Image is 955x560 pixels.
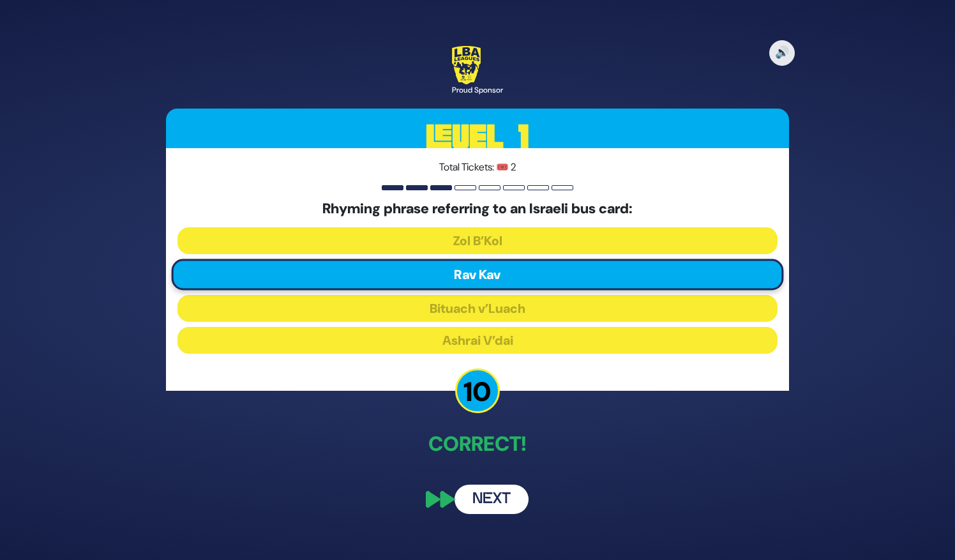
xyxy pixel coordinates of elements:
[177,295,778,322] button: Bituach v’Luach
[177,227,778,254] button: Zol B’Kol
[172,259,784,291] button: Rav Kav
[769,40,795,66] button: 🔊
[452,46,481,84] img: LBA
[166,109,789,166] h3: Level 1
[455,368,500,413] p: 10
[177,201,778,217] h5: Rhyming phrase referring to an Israeli bus card:
[166,428,789,459] p: Correct!
[177,160,778,175] p: Total Tickets: 🎟️ 2
[452,84,503,96] div: Proud Sponsor
[455,485,529,514] button: Next
[177,327,778,354] button: Ashrai V’dai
